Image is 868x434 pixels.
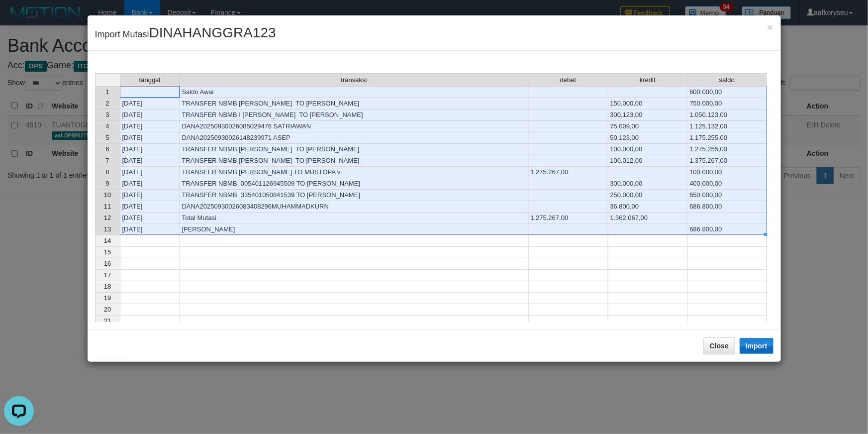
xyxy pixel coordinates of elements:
[608,144,688,155] td: 100.000,00
[180,167,529,178] td: TRANSFER NBMB [PERSON_NAME] TO MUSTOPA v
[120,167,180,178] td: [DATE]
[104,317,111,325] span: 21
[104,283,111,290] span: 18
[120,178,180,190] td: [DATE]
[688,132,767,144] td: 1.175.255,00
[688,98,767,109] td: 750.000,00
[104,248,111,256] span: 15
[120,190,180,201] td: [DATE]
[180,190,529,201] td: TRANSFER NBMB 335401050841539 TO [PERSON_NAME]
[180,201,529,213] td: DANA20250930026083408296MUHAMMADKURN
[105,157,109,164] span: 7
[180,109,529,121] td: TRANSFER NBMB I [PERSON_NAME] TO [PERSON_NAME]
[105,134,109,141] span: 5
[104,306,111,313] span: 20
[608,201,688,213] td: 36.800,00
[104,191,111,199] span: 10
[105,88,109,96] span: 1
[740,338,773,354] button: Import
[95,29,276,39] span: Import Mutasi
[180,178,529,190] td: TRANSFER NBMB 005401126945509 TO [PERSON_NAME]
[719,77,735,84] span: saldo
[104,260,111,267] span: 16
[341,77,367,84] span: transaksi
[95,73,120,86] th: Select whole grid
[180,224,529,235] td: [PERSON_NAME]
[105,180,109,187] span: 9
[120,132,180,144] td: [DATE]
[104,294,111,302] span: 19
[688,109,767,121] td: 1.050.123,00
[180,144,529,155] td: TRANSFER NBMB [PERSON_NAME] TO [PERSON_NAME]
[120,144,180,155] td: [DATE]
[703,337,735,354] button: Close
[105,122,109,130] span: 4
[688,224,767,235] td: 686.800,00
[688,190,767,201] td: 650.000,00
[688,155,767,167] td: 1.375.267,00
[120,98,180,109] td: [DATE]
[767,21,773,33] span: ×
[180,121,529,132] td: DANA20250930026085029476 SATRIAWAN
[180,213,529,224] td: Total Mutasi
[120,109,180,121] td: [DATE]
[608,121,688,132] td: 75.009,00
[608,109,688,121] td: 300.123,00
[608,155,688,167] td: 100.012,00
[688,121,767,132] td: 1.125.132,00
[149,25,276,40] span: DINAHANGGRA123
[104,203,111,210] span: 11
[105,168,109,176] span: 8
[120,201,180,213] td: [DATE]
[688,86,767,98] td: 600.000,00
[104,237,111,244] span: 14
[608,132,688,144] td: 50.123,00
[105,111,109,118] span: 3
[608,98,688,109] td: 150.000,00
[767,22,773,32] button: Close
[180,98,529,109] td: TRANSFER NBMB [PERSON_NAME] TO [PERSON_NAME]
[688,178,767,190] td: 400.000,00
[608,178,688,190] td: 300.000,00
[529,167,608,178] td: 1.275.267,00
[120,155,180,167] td: [DATE]
[180,86,529,98] td: Saldo Awal
[120,121,180,132] td: [DATE]
[4,4,34,34] button: Open LiveChat chat widget
[608,190,688,201] td: 250.000,00
[529,213,608,224] td: 1.275.267,00
[608,213,688,224] td: 1.362.067,00
[688,144,767,155] td: 1.275.255,00
[104,271,111,279] span: 17
[139,77,161,84] span: tanggal
[120,213,180,224] td: [DATE]
[180,132,529,144] td: DANA20250930026148239971 ASEP
[688,167,767,178] td: 100.000,00
[105,100,109,107] span: 2
[120,224,180,235] td: [DATE]
[104,225,111,233] span: 13
[560,77,577,84] span: debet
[640,77,656,84] span: kredit
[688,201,767,213] td: 686.800,00
[180,155,529,167] td: TRANSFER NBMB [PERSON_NAME] TO [PERSON_NAME]
[105,145,109,153] span: 6
[104,214,111,221] span: 12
